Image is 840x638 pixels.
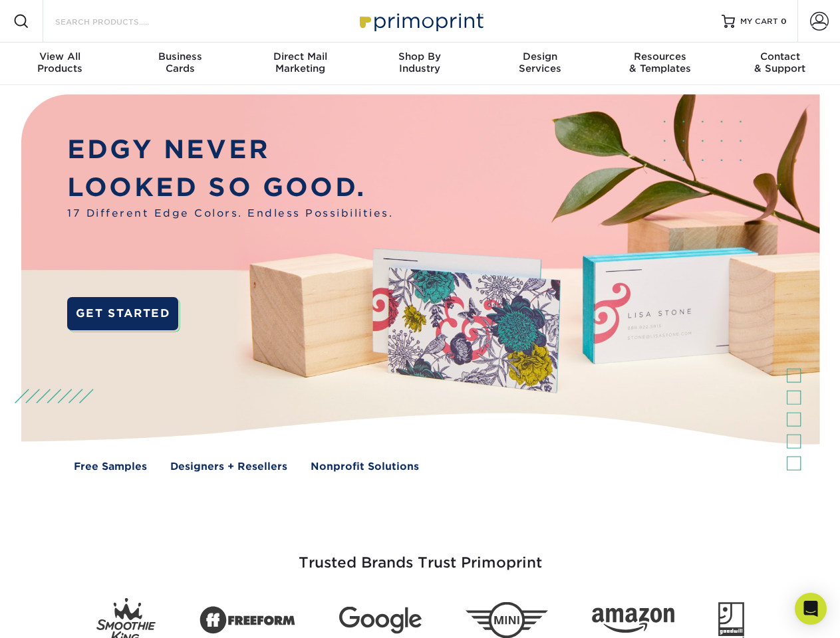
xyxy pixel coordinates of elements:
img: Google [339,607,422,634]
a: BusinessCards [120,43,239,85]
a: Contact& Support [720,43,840,85]
div: Services [480,51,600,74]
div: & Templates [600,51,720,74]
span: 0 [781,17,787,26]
span: Design [480,51,600,62]
a: DesignServices [480,43,600,85]
h3: Trusted Brands Trust Primoprint [31,522,809,587]
a: Resources& Templates [600,43,720,85]
a: Direct MailMarketing [240,43,360,85]
img: Primoprint [354,7,487,35]
span: MY CART [740,16,778,27]
div: & Support [720,51,840,74]
img: Goodwill [718,602,744,638]
div: Open Intercom Messenger [795,593,827,625]
a: Designers + Resellers [170,459,287,475]
div: Marketing [240,51,360,74]
p: LOOKED SO GOOD. [67,169,393,207]
div: Cards [120,51,239,74]
span: Shop By [360,51,480,62]
a: Free Samples [74,459,147,475]
span: 17 Different Edge Colors. Endless Possibilities. [67,206,393,221]
span: Business [120,51,239,62]
span: Direct Mail [240,51,360,62]
input: SEARCH PRODUCTS..... [54,13,184,29]
img: Amazon [592,608,674,633]
a: Shop ByIndustry [360,43,480,85]
span: Resources [600,51,720,62]
p: EDGY NEVER [67,131,393,169]
a: GET STARTED [67,297,178,330]
span: Contact [720,51,840,62]
div: Industry [360,51,480,74]
a: Nonprofit Solutions [311,459,419,475]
